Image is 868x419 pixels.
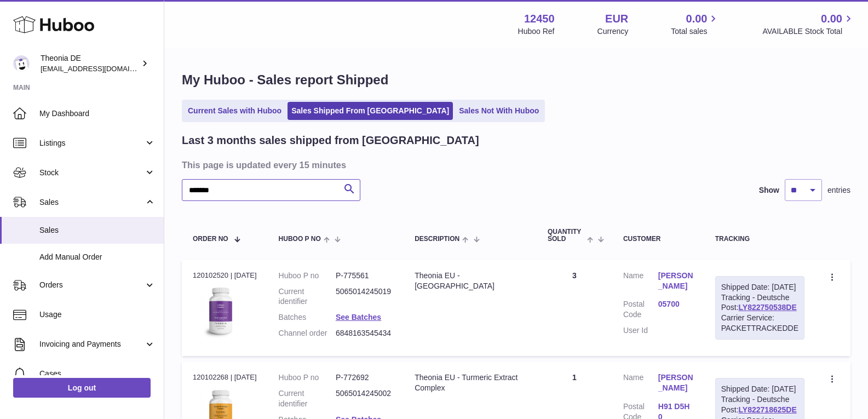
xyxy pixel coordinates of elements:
span: Huboo P no [279,236,321,243]
span: AVAILABLE Stock Total [762,26,855,37]
dt: Batches [279,312,336,323]
h3: This page is updated every 15 minutes [182,159,848,171]
div: 120102520 | [DATE] [193,271,257,280]
span: Invoicing and Payments [39,339,144,349]
div: Shipped Date: [DATE] [721,384,798,394]
dt: User Id [623,325,658,336]
span: [EMAIL_ADDRESS][DOMAIN_NAME] [41,64,161,73]
label: Show [759,185,779,196]
span: entries [827,185,850,196]
span: Listings [39,138,144,148]
span: Total sales [671,26,720,37]
dt: Current identifier [279,286,336,307]
span: Add Manual Order [39,252,156,262]
a: Current Sales with Huboo [184,102,285,120]
a: Sales Shipped From [GEOGRAPHIC_DATA] [288,102,453,120]
dt: Huboo P no [279,271,336,281]
span: Stock [39,168,144,178]
h1: My Huboo - Sales report Shipped [182,71,850,89]
span: 0.00 [686,12,708,26]
span: My Dashboard [39,108,156,119]
dt: Name [623,271,658,294]
h2: Last 3 months sales shipped from [GEOGRAPHIC_DATA] [182,133,479,148]
dd: 5065014245002 [336,388,393,409]
a: 05700 [658,299,693,309]
strong: EUR [605,12,628,26]
span: Order No [193,236,228,243]
dd: P-775561 [336,271,393,281]
span: Quantity Sold [548,228,584,243]
img: 124501725892775.jpg [193,284,248,338]
div: Huboo Ref [518,26,555,37]
a: LY822718625DE [739,405,797,414]
div: Theonia EU - [GEOGRAPHIC_DATA] [415,271,526,291]
dd: 6848163545434 [336,328,393,338]
a: [PERSON_NAME] [658,372,693,393]
strong: 12450 [524,12,555,26]
a: LY822750538DE [739,303,797,312]
div: 120102268 | [DATE] [193,372,257,382]
dt: Channel order [279,328,336,338]
a: [PERSON_NAME] [658,271,693,291]
dd: 5065014245019 [336,286,393,307]
div: Carrier Service: PACKETTRACKEDDE [721,313,798,334]
dt: Huboo P no [279,372,336,383]
div: Theonia DE [41,53,139,74]
dd: P-772692 [336,372,393,383]
span: Description [415,236,459,243]
span: Sales [39,197,144,208]
div: Tracking - Deutsche Post: [715,276,804,340]
img: info-de@theonia.com [13,55,30,72]
td: 3 [537,260,612,356]
div: Theonia EU - Turmeric Extract Complex [415,372,526,393]
div: Tracking [715,236,804,243]
dt: Current identifier [279,388,336,409]
span: Cases [39,369,156,379]
span: 0.00 [821,12,842,26]
div: Customer [623,236,693,243]
span: Orders [39,280,144,290]
a: 0.00 AVAILABLE Stock Total [762,12,855,37]
span: Usage [39,309,156,320]
a: Log out [13,378,151,398]
span: Sales [39,225,156,236]
div: Currency [597,26,629,37]
a: 0.00 Total sales [671,12,720,37]
a: See Batches [336,313,381,322]
dt: Postal Code [623,299,658,320]
div: Shipped Date: [DATE] [721,282,798,292]
a: Sales Not With Huboo [455,102,543,120]
dt: Name [623,372,658,396]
